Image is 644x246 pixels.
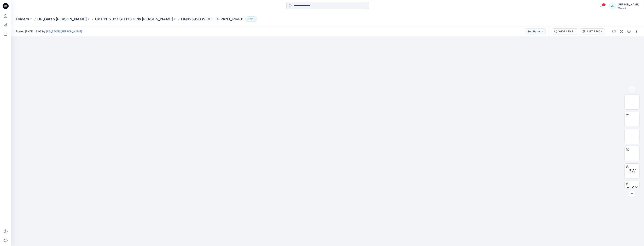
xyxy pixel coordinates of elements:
[95,16,173,22] a: UP FYE 2027 S1 D33 Girls [PERSON_NAME]
[16,16,29,22] a: Folders
[602,3,606,6] span: 11
[628,168,636,174] span: BW
[558,29,576,34] div: WIDE LEG PANT_P6431bw
[46,30,82,33] a: [US_STATE][PERSON_NAME]
[609,3,616,9] div: JJ
[552,28,578,34] button: WIDE LEG PANT_P6431bw
[580,28,605,34] button: JUST PEACH
[250,17,253,21] p: 37
[181,16,244,22] p: HQ025920 WIDE LEG PANT_P6431
[618,28,624,34] button: Details
[16,29,82,33] span: Posted [DATE] 18:03 by
[586,29,602,34] div: JUST PEACH
[245,16,257,22] button: 37
[618,2,639,7] div: [PERSON_NAME]
[618,7,639,10] div: Walmart
[627,185,638,192] span: XLSX
[37,16,87,22] a: UP_Garan [PERSON_NAME]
